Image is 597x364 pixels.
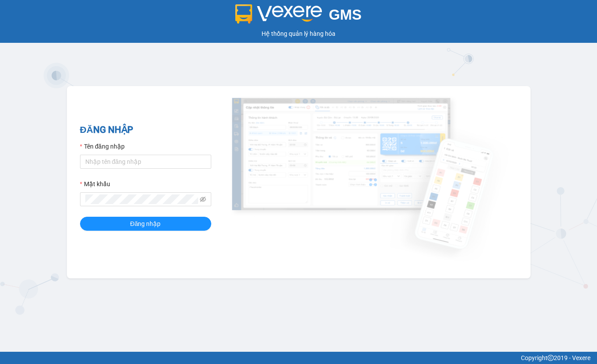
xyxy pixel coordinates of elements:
[80,217,211,231] button: Đăng nhập
[80,123,211,137] h2: ĐĂNG NHẬP
[548,355,554,361] span: copyright
[80,179,110,189] label: Mật khẩu
[2,29,595,38] div: Hệ thống quản lý hàng hóa
[80,155,211,169] input: Tên đăng nhập
[7,353,590,363] div: Copyright 2019 - Vexere
[235,13,362,20] a: GMS
[85,194,198,204] input: Mật khẩu
[329,7,362,23] span: GMS
[235,4,322,24] img: logo 2
[200,196,206,202] span: eye-invisible
[80,142,125,151] label: Tên đăng nhập
[130,219,161,229] span: Đăng nhập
